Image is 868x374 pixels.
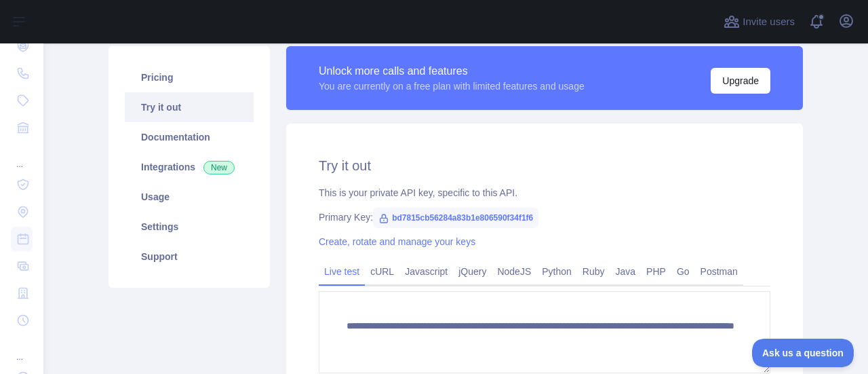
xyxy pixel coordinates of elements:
[453,261,492,282] a: jQuery
[319,63,585,79] div: Unlock more calls and features
[365,261,399,282] a: cURL
[319,261,365,282] a: Live test
[125,62,254,92] a: Pricing
[203,161,235,174] span: New
[319,79,585,93] div: You are currently on a free plan with limited features and usage
[711,68,770,94] button: Upgrade
[11,143,33,170] div: ...
[11,335,33,362] div: ...
[125,122,254,152] a: Documentation
[373,208,538,228] span: bd7815cb56284a83b1e806590f34f1f6
[577,261,610,282] a: Ruby
[125,212,254,242] a: Settings
[125,182,254,212] a: Usage
[319,186,770,200] div: This is your private API key, specific to this API.
[319,210,770,224] div: Primary Key:
[671,261,695,282] a: Go
[721,11,797,33] button: Invite users
[752,339,854,367] iframe: Toggle Customer Support
[641,261,671,282] a: PHP
[399,261,453,282] a: Javascript
[610,261,642,282] a: Java
[319,156,770,175] h2: Try it out
[536,261,577,282] a: Python
[695,261,743,282] a: Postman
[319,236,475,247] a: Create, rotate and manage your keys
[492,261,536,282] a: NodeJS
[125,92,254,122] a: Try it out
[125,242,254,272] a: Support
[743,14,795,30] span: Invite users
[125,152,254,182] a: Integrations New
